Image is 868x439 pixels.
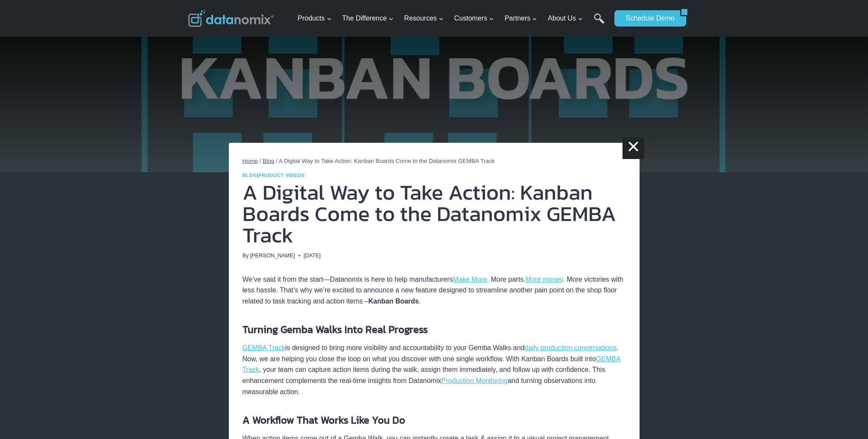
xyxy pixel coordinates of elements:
a: Home [243,158,258,164]
img: Datanomix [188,10,274,27]
nav: Primary Navigation [294,5,610,32]
strong: Turning Gemba Walks Into Real Progress [243,322,428,337]
span: Products [298,13,331,24]
span: Partners [505,13,537,24]
span: About Us [548,13,583,24]
span: / [276,158,278,164]
span: | [243,173,305,178]
span: Resources [404,13,444,24]
a: Production Monitoring [441,377,508,384]
strong: A Workflow That Works Like You Do [243,412,405,427]
a: daily production conversations [525,344,617,351]
span: The Difference [342,13,394,24]
a: Product Videos [259,173,305,178]
a: Search [594,13,605,32]
a: × [623,138,644,159]
span: By [243,251,249,260]
p: We’ve said it from the start—Datanomix is here to help manufacturers . More parts. . More victori... [243,274,626,307]
a: Make More [453,276,487,283]
a: [PERSON_NAME] [250,252,295,259]
a: More money [526,276,563,283]
a: Blog [243,173,257,178]
a: GEMBA Track [243,344,285,351]
span: / [260,158,261,164]
time: [DATE] [304,251,321,260]
p: is designed to bring more visibility and accountability to your Gemba Walks and . Now, we are hel... [243,342,626,397]
span: Customers [454,13,494,24]
span: A Digital Way to Take Action: Kanban Boards Come to the Datanomix GEMBA Track [279,158,494,164]
h1: A Digital Way to Take Action: Kanban Boards Come to the Datanomix GEMBA Track [243,182,626,246]
strong: Kanban Boards [368,298,419,305]
nav: Breadcrumbs [243,156,626,166]
a: Blog [263,158,274,164]
a: Schedule Demo [614,10,680,27]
